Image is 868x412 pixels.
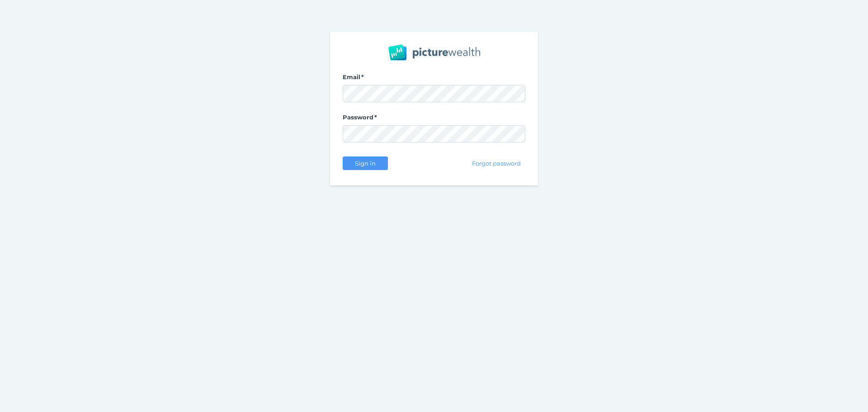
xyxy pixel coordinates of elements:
button: Sign in [343,156,388,170]
img: PW [388,44,480,61]
button: Forgot password [468,156,525,170]
span: Sign in [351,160,379,167]
label: Password [343,114,525,125]
span: Forgot password [468,160,525,167]
label: Email [343,73,525,85]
